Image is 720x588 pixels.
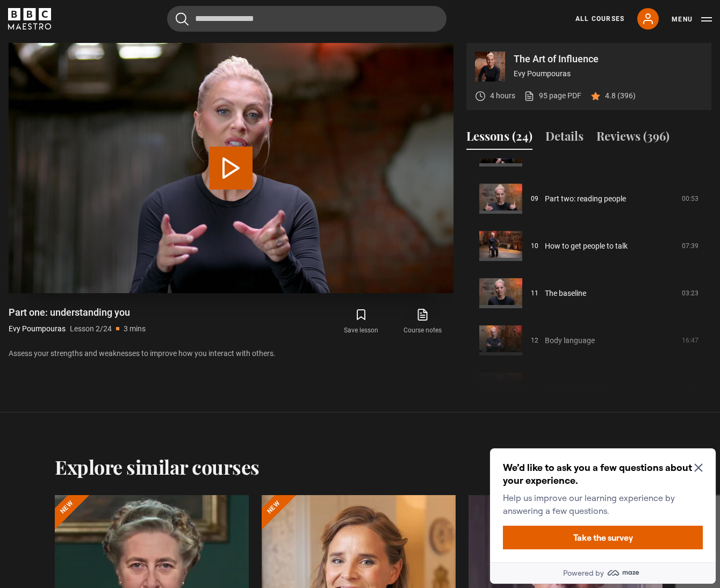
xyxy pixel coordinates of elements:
svg: BBC Maestro [8,8,51,30]
a: Powered by maze [4,118,230,140]
p: The Art of Influence [514,54,703,64]
button: Save lesson [330,306,392,337]
button: Play Lesson Part one: understanding you [210,147,253,190]
div: Optional study invitation [4,4,230,140]
input: Search [167,6,447,32]
p: Assess your strengths and weaknesses to improve how you interact with others. [9,348,453,359]
a: Part two: reading people [545,193,626,205]
p: Evy Poumpouras [514,68,703,79]
button: Lessons (24) [466,127,532,150]
video-js: Video Player [9,43,453,293]
h1: Part one: understanding you [9,306,146,319]
button: Reviews (396) [596,127,669,150]
p: Lesson 2/24 [70,323,112,335]
h2: Explore similar courses [55,455,260,478]
h2: We’d like to ask you a few questions about your experience. [17,17,213,43]
a: How to get people to talk [545,241,628,252]
a: 95 page PDF [524,90,581,101]
button: Details [545,127,584,150]
button: Take the survey [17,82,217,105]
button: Close Maze Prompt [208,19,217,28]
p: Evy Poumpouras [9,323,66,335]
p: Help us improve our learning experience by answering a few questions. [17,47,213,73]
a: The baseline [545,288,586,299]
button: Toggle navigation [672,14,712,25]
button: Submit the search query [176,12,189,26]
a: Course notes [392,306,453,337]
p: 3 mins [124,323,146,335]
p: 4 hours [490,90,515,101]
a: All Courses [575,14,624,24]
p: 4.8 (396) [605,90,636,101]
